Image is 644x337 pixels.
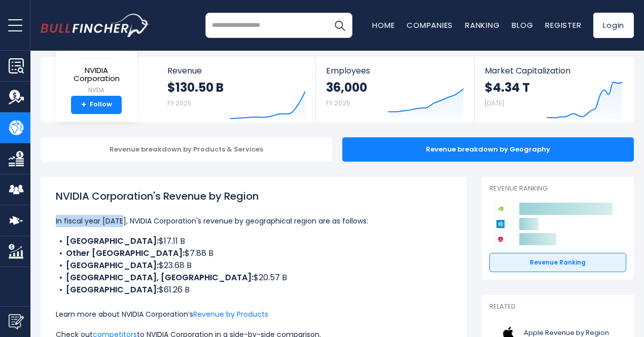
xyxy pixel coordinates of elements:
[157,57,316,122] a: Revenue $130.50 B FY 2025
[485,99,504,107] small: [DATE]
[494,218,507,230] img: Applied Materials competitors logo
[167,66,306,76] span: Revenue
[64,66,129,83] span: NVIDIA Corporation
[475,57,633,122] a: Market Capitalization $4.34 T [DATE]
[66,259,159,271] b: [GEOGRAPHIC_DATA]:
[327,13,352,38] button: Search
[342,137,634,162] div: Revenue breakdown by Geography
[326,99,350,107] small: FY 2025
[56,215,451,227] p: In fiscal year [DATE], NVIDIA Corporation's revenue by geographical region are as follows:
[512,20,533,30] a: Blog
[167,80,224,95] strong: $130.50 B
[41,14,150,37] a: Go to homepage
[489,253,626,272] a: Revenue Ranking
[465,20,499,30] a: Ranking
[56,308,451,320] p: Learn more about NVIDIA Corporation’s
[326,80,367,95] strong: 36,000
[66,272,254,283] b: [GEOGRAPHIC_DATA], [GEOGRAPHIC_DATA]:
[56,235,451,247] li: $17.11 B
[81,100,86,109] strong: +
[193,309,268,319] a: Revenue by Products
[64,86,129,95] small: NVDA
[167,99,192,107] small: FY 2025
[489,184,626,193] p: Revenue Ranking
[545,20,581,30] a: Register
[56,259,451,272] li: $23.68 B
[489,303,626,311] p: Related
[41,137,332,162] div: Revenue breakdown by Products & Services
[485,80,530,95] strong: $4.34 T
[326,66,463,76] span: Employees
[593,13,634,38] a: Login
[66,284,159,295] b: [GEOGRAPHIC_DATA]:
[56,272,451,284] li: $20.57 B
[56,284,451,296] li: $61.26 B
[494,233,507,245] img: Broadcom competitors logo
[485,66,623,76] span: Market Capitalization
[494,203,507,215] img: NVIDIA Corporation competitors logo
[372,20,395,30] a: Home
[71,96,122,114] a: +Follow
[41,14,150,37] img: bullfincher logo
[56,247,451,259] li: $7.88 B
[66,235,159,247] b: [GEOGRAPHIC_DATA]:
[66,247,185,259] b: Other [GEOGRAPHIC_DATA]:
[407,20,453,30] a: Companies
[316,57,474,122] a: Employees 36,000 FY 2025
[63,24,129,96] a: NVIDIA Corporation NVDA
[56,189,451,204] h1: NVIDIA Corporation's Revenue by Region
